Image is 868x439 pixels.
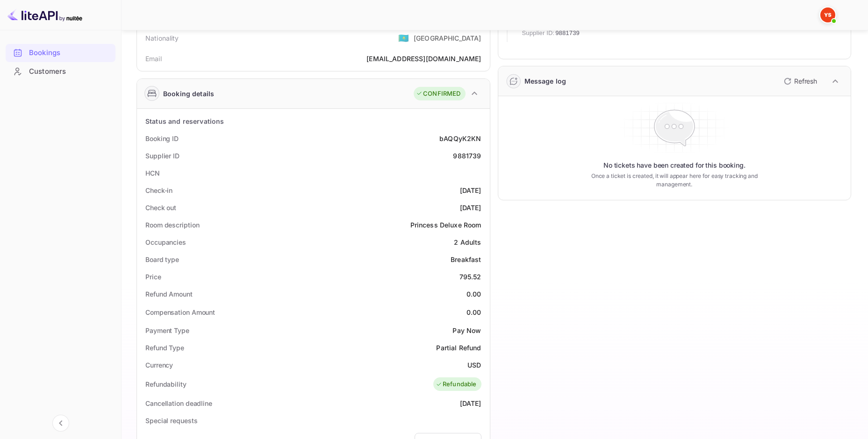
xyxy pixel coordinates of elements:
ya-tr-span: Pay Now [452,326,481,334]
ya-tr-span: Once a ticket is created, it will appear here for easy tracking and management. [580,172,769,189]
ya-tr-span: HCN [145,169,160,177]
ya-tr-span: 9881739 [555,29,580,36]
ya-tr-span: Message log [524,77,567,85]
ya-tr-span: Compensation Amount [145,308,215,316]
ya-tr-span: Status and reservations [145,117,224,125]
ya-tr-span: Refresh [794,77,817,85]
ya-tr-span: Payment Type [145,326,189,334]
ya-tr-span: Breakfast [451,255,481,263]
ya-tr-span: Supplier ID: [522,29,555,36]
ya-tr-span: Occupancies [145,238,186,246]
ya-tr-span: Refund Type [145,344,184,352]
ya-tr-span: 🇰🇿 [398,33,409,43]
ya-tr-span: Check out [145,204,176,212]
div: [DATE] [460,398,481,408]
a: Customers [6,63,115,80]
ya-tr-span: Princess Deluxe Room [410,221,481,229]
ya-tr-span: Partial Refund [436,344,481,352]
span: United States [398,29,409,46]
ya-tr-span: Board type [145,255,179,263]
ya-tr-span: [EMAIL_ADDRESS][DOMAIN_NAME] [366,55,481,63]
div: Bookings [6,44,115,62]
ya-tr-span: Room description [145,221,199,229]
div: [DATE] [460,185,481,195]
ya-tr-span: Email [145,55,162,63]
ya-tr-span: Booking details [163,89,214,99]
ya-tr-span: Price [145,273,161,281]
img: LiteAPI logo [7,7,82,22]
img: Yandex Support [820,7,835,22]
div: [DATE] [460,203,481,212]
ya-tr-span: Special requests [145,417,197,425]
div: Customers [6,63,115,81]
ya-tr-span: 2 Adults [454,238,481,246]
ya-tr-span: Currency [145,361,173,369]
div: 795.52 [459,272,481,282]
ya-tr-span: Booking ID [145,135,179,142]
ya-tr-span: USD [467,361,481,369]
button: Refresh [778,74,821,89]
ya-tr-span: Check-in [145,186,172,194]
ya-tr-span: [GEOGRAPHIC_DATA] [414,34,481,42]
ya-tr-span: Nationality [145,34,179,42]
ya-tr-span: Customers [29,66,66,77]
ya-tr-span: Refundability [145,380,187,388]
ya-tr-span: bAQQyK2KN [439,135,481,142]
ya-tr-span: Supplier ID [145,152,179,160]
a: Bookings [6,44,115,61]
ya-tr-span: No tickets have been created for this booking. [603,161,746,170]
div: 0.00 [466,289,481,299]
div: 9881739 [453,151,481,161]
button: Collapse navigation [52,415,69,432]
ya-tr-span: CONFIRMED [423,89,460,99]
ya-tr-span: Refund Amount [145,290,193,298]
ya-tr-span: Refundable [443,380,477,389]
div: 0.00 [466,307,481,317]
ya-tr-span: Bookings [29,48,60,58]
ya-tr-span: Cancellation deadline [145,399,212,407]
